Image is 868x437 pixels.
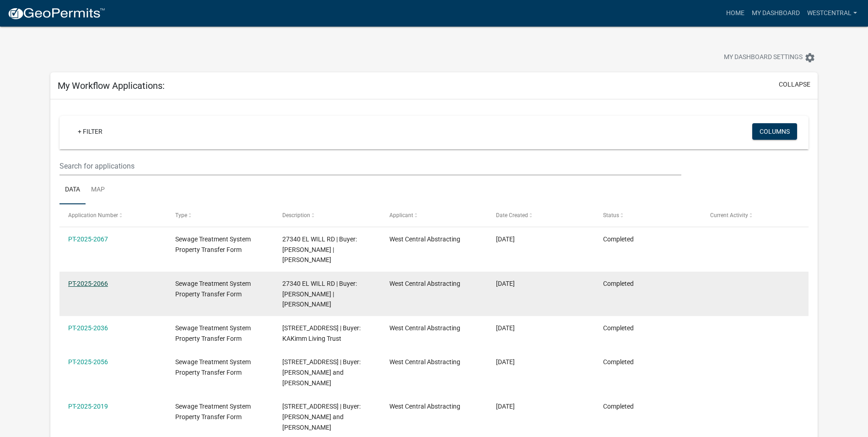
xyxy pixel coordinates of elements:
[68,358,108,366] a: PT-2025-2056
[603,324,634,332] span: Completed
[496,403,515,410] span: 08/11/2025
[274,204,381,226] datatable-header-cell: Description
[68,212,118,218] span: Application Number
[779,80,810,89] button: collapse
[282,403,361,431] span: 236 SEVENTH ST N | Buyer: Darren and Penny Astle
[68,403,108,410] a: PT-2025-2019
[389,358,460,366] span: West Central Abstracting
[59,175,86,205] a: Data
[175,235,251,253] span: Sewage Treatment System Property Transfer Form
[59,157,681,175] input: Search for applications
[722,5,748,22] a: Home
[389,212,413,218] span: Applicant
[58,80,165,91] h5: My Workflow Applications:
[68,235,108,243] a: PT-2025-2067
[710,212,748,218] span: Current Activity
[389,403,460,410] span: West Central Abstracting
[175,280,251,298] span: Sewage Treatment System Property Transfer Form
[175,403,251,421] span: Sewage Treatment System Property Transfer Form
[803,5,861,22] a: westcentral
[701,204,809,226] datatable-header-cell: Current Activity
[496,324,515,332] span: 08/12/2025
[804,52,815,63] i: settings
[496,280,515,287] span: 08/13/2025
[175,324,251,342] span: Sewage Treatment System Property Transfer Form
[496,212,528,218] span: Date Created
[724,52,803,63] span: My Dashboard Settings
[282,235,357,264] span: 27340 EL WILL RD | Buyer: CRAIG R LINDBERG | ROBIN R LINDBERG
[603,235,634,243] span: Completed
[603,403,634,410] span: Completed
[496,358,515,366] span: 08/11/2025
[594,204,701,226] datatable-header-cell: Status
[603,358,634,366] span: Completed
[175,212,187,218] span: Type
[748,5,803,22] a: My Dashboard
[282,324,361,342] span: 49646 BLYBERGS RD | Buyer: KAKimm Living Trust
[68,280,108,287] a: PT-2025-2066
[603,212,619,218] span: Status
[167,204,274,226] datatable-header-cell: Type
[59,204,167,226] datatable-header-cell: Application Number
[496,235,515,243] span: 08/13/2025
[175,358,251,376] span: Sewage Treatment System Property Transfer Form
[603,280,634,287] span: Completed
[86,175,110,205] a: Map
[389,235,460,243] span: West Central Abstracting
[487,204,594,226] datatable-header-cell: Date Created
[380,204,487,226] datatable-header-cell: Applicant
[282,358,361,387] span: 206 MAIN ST E | Buyer: Eric Gunkel and Amy Melby
[68,324,108,332] a: PT-2025-2036
[70,123,110,140] a: + Filter
[752,123,797,140] button: Columns
[282,212,310,218] span: Description
[389,280,460,287] span: West Central Abstracting
[282,280,357,308] span: 27340 EL WILL RD | Buyer: CRAIG R LINDBERG | ROBIN R LINDBERG
[717,49,823,66] button: My Dashboard Settingssettings
[389,324,460,332] span: West Central Abstracting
